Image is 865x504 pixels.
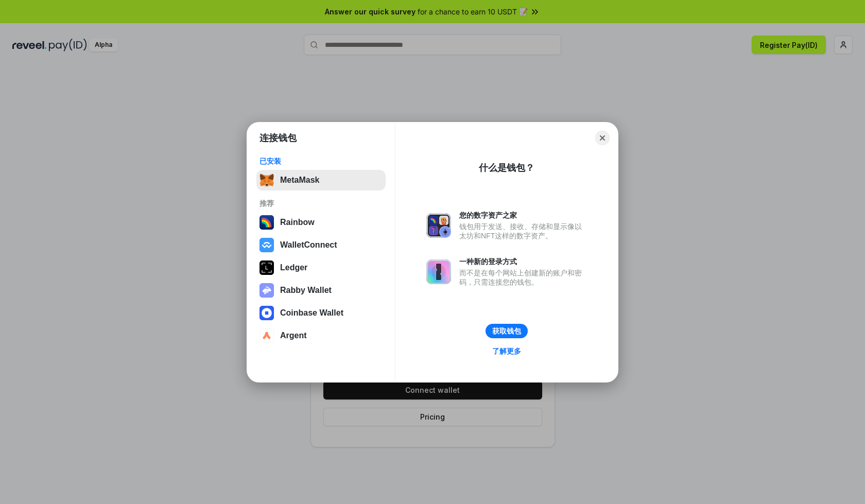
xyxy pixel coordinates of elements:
[280,286,332,295] div: Rabby Wallet
[459,257,587,266] div: 一种新的登录方式
[280,218,315,227] div: Rainbow
[256,235,386,255] button: WalletConnect
[256,325,386,346] button: Argent
[256,212,386,233] button: Rainbow
[256,257,386,278] button: Ledger
[256,303,386,323] button: Coinbase Wallet
[479,162,534,174] div: 什么是钱包？
[259,328,274,343] img: svg+xml,%3Csvg%20width%3D%2228%22%20height%3D%2228%22%20viewBox%3D%220%200%2028%2028%22%20fill%3D...
[280,331,307,340] div: Argent
[492,346,521,356] div: 了解更多
[492,326,521,336] div: 获取钱包
[259,260,274,275] img: svg+xml,%3Csvg%20xmlns%3D%22http%3A%2F%2Fwww.w3.org%2F2000%2Fsvg%22%20width%3D%2228%22%20height%3...
[459,222,587,240] div: 钱包用于发送、接收、存储和显示像以太坊和NFT这样的数字资产。
[280,263,307,272] div: Ledger
[280,308,343,318] div: Coinbase Wallet
[486,344,527,358] a: 了解更多
[459,268,587,287] div: 而不是在每个网站上创建新的账户和密码，只需连接您的钱包。
[256,280,386,301] button: Rabby Wallet
[259,132,297,144] h1: 连接钱包
[259,173,274,187] img: svg+xml,%3Csvg%20fill%3D%22none%22%20height%3D%2233%22%20viewBox%3D%220%200%2035%2033%22%20width%...
[259,238,274,252] img: svg+xml,%3Csvg%20width%3D%2228%22%20height%3D%2228%22%20viewBox%3D%220%200%2028%2028%22%20fill%3D...
[259,199,383,208] div: 推荐
[259,215,274,230] img: svg+xml,%3Csvg%20width%3D%22120%22%20height%3D%22120%22%20viewBox%3D%220%200%20120%20120%22%20fil...
[280,176,319,185] div: MetaMask
[256,170,386,190] button: MetaMask
[426,213,451,238] img: svg+xml,%3Csvg%20xmlns%3D%22http%3A%2F%2Fwww.w3.org%2F2000%2Fsvg%22%20fill%3D%22none%22%20viewBox...
[595,131,610,145] button: Close
[259,306,274,320] img: svg+xml,%3Csvg%20width%3D%2228%22%20height%3D%2228%22%20viewBox%3D%220%200%2028%2028%22%20fill%3D...
[259,157,383,166] div: 已安装
[426,259,451,284] img: svg+xml,%3Csvg%20xmlns%3D%22http%3A%2F%2Fwww.w3.org%2F2000%2Fsvg%22%20fill%3D%22none%22%20viewBox...
[259,283,274,298] img: svg+xml,%3Csvg%20xmlns%3D%22http%3A%2F%2Fwww.w3.org%2F2000%2Fsvg%22%20fill%3D%22none%22%20viewBox...
[486,324,528,338] button: 获取钱包
[459,211,587,220] div: 您的数字资产之家
[280,240,337,250] div: WalletConnect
